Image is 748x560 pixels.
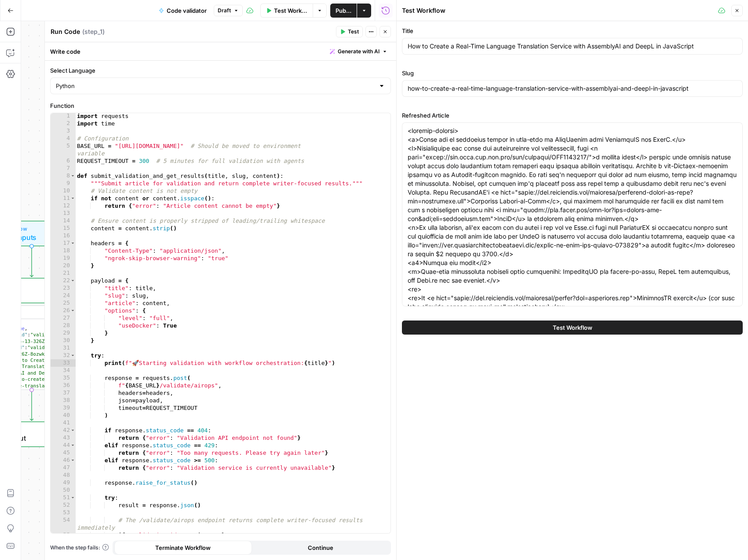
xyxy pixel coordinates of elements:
[51,157,76,165] div: 6
[70,427,75,434] span: Toggle code folding, rows 42 through 43
[218,7,231,15] span: Draft
[70,277,75,284] span: Toggle code folding, rows 22 through 30
[51,479,76,486] div: 49
[330,4,357,18] button: Publish
[50,66,391,75] label: Select Language
[51,404,76,412] div: 39
[308,543,333,552] span: Continue
[153,4,212,18] button: Code validator
[51,210,76,217] div: 13
[70,307,75,314] span: Toggle code folding, rows 26 through 29
[402,69,743,77] label: Slug
[51,374,76,382] div: 35
[70,172,75,180] span: Toggle code folding, rows 8 through 76
[51,457,76,464] div: 46
[51,382,76,389] div: 36
[51,292,76,299] div: 24
[326,46,391,57] button: Generate with AI
[4,232,56,243] span: Set Inputs
[51,172,76,180] div: 8
[51,509,76,516] div: 53
[51,397,76,404] div: 38
[30,390,33,421] g: Edge from step_1 to end
[51,165,76,172] div: 7
[51,180,76,187] div: 9
[51,516,76,531] div: 54
[82,27,105,36] span: ( step_1 )
[30,246,33,277] g: Edge from start to step_1
[51,299,76,307] div: 25
[4,225,56,233] span: Workflow
[45,42,396,60] div: Write code
[51,486,76,494] div: 50
[402,321,743,335] button: Test Workflow
[402,111,743,120] label: Refreshed Article
[51,329,76,337] div: 29
[56,81,375,90] input: Python
[70,531,75,539] span: Toggle code folding, rows 55 through 56
[51,27,80,36] textarea: Run Code
[348,28,359,36] span: Test
[274,6,307,15] span: Test Workflow
[51,359,76,367] div: 33
[51,367,76,374] div: 34
[51,531,76,539] div: 55
[402,26,743,35] label: Title
[51,217,76,225] div: 14
[51,322,76,329] div: 28
[51,434,76,442] div: 43
[51,269,76,277] div: 21
[51,352,76,359] div: 32
[51,195,76,202] div: 11
[51,262,76,269] div: 20
[50,544,109,552] a: When the step fails:
[51,419,76,427] div: 41
[51,389,76,397] div: 37
[260,4,313,18] button: Test Workflow
[51,127,76,135] div: 3
[336,26,363,37] button: Test
[51,142,76,157] div: 5
[51,314,76,322] div: 27
[70,239,75,247] span: Toggle code folding, rows 17 through 20
[252,541,390,555] button: Continue
[51,187,76,195] div: 10
[51,307,76,314] div: 26
[51,225,76,232] div: 15
[51,239,76,247] div: 17
[70,195,75,202] span: Toggle code folding, rows 11 through 12
[51,277,76,284] div: 22
[70,494,75,501] span: Toggle code folding, rows 51 through 64
[4,425,75,434] span: End
[167,6,207,15] span: Code validator
[51,112,76,120] div: 1
[4,433,75,443] span: Output
[214,5,243,16] button: Draft
[51,337,76,344] div: 30
[51,472,76,479] div: 48
[155,543,211,552] span: Terminate Workflow
[51,135,76,142] div: 4
[51,427,76,434] div: 42
[553,323,592,332] span: Test Workflow
[70,352,75,359] span: Toggle code folding, rows 32 through 67
[50,101,391,110] label: Function
[336,6,351,15] span: Publish
[51,442,76,449] div: 44
[51,449,76,457] div: 45
[51,344,76,352] div: 31
[51,284,76,292] div: 23
[51,247,76,254] div: 18
[338,48,379,55] span: Generate with AI
[51,254,76,262] div: 19
[51,412,76,419] div: 40
[51,120,76,127] div: 2
[51,501,76,509] div: 52
[51,232,76,239] div: 16
[70,442,75,449] span: Toggle code folding, rows 44 through 45
[70,457,75,464] span: Toggle code folding, rows 46 through 47
[51,494,76,501] div: 51
[51,202,76,210] div: 12
[51,464,76,472] div: 47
